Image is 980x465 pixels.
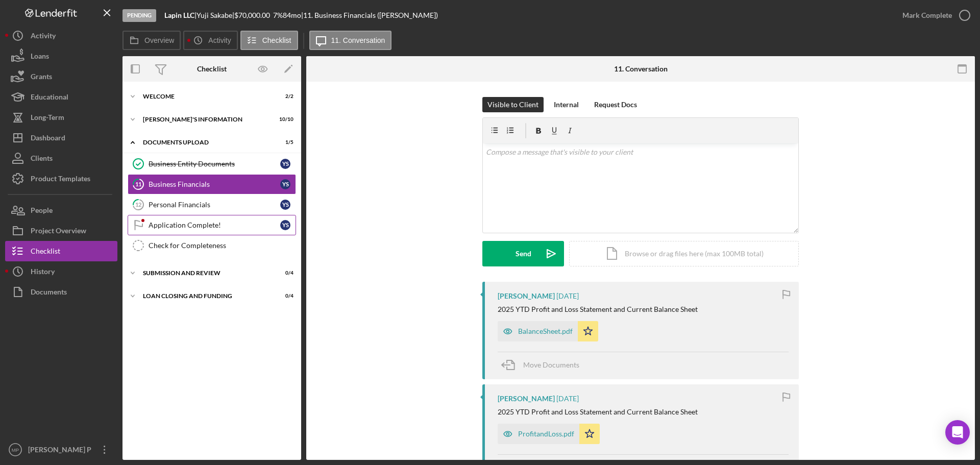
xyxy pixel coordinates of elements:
tspan: 12 [135,201,141,208]
div: 1 / 5 [275,139,293,145]
div: 11. Conversation [614,65,668,73]
tspan: 11 [135,181,141,187]
a: Business Entity DocumentsYS [128,154,296,174]
div: Educational [31,87,68,110]
button: Documents [5,282,117,302]
div: 2025 YTD Profit and Loss Statement and Current Balance Sheet [498,305,698,313]
div: | [164,11,197,19]
div: 2 / 2 [275,93,293,100]
button: Dashboard [5,128,117,148]
div: ProfitandLoss.pdf [518,430,574,438]
div: Y S [280,179,290,189]
div: 0 / 4 [275,270,293,276]
div: 2025 YTD Profit and Loss Statement and Current Balance Sheet [498,408,698,416]
button: BalanceSheet.pdf [498,321,598,341]
button: Loans [5,46,117,66]
div: Request Docs [594,97,637,112]
div: Grants [31,66,52,89]
div: Personal Financials [149,201,280,209]
div: Dashboard [31,128,65,151]
div: 0 / 4 [275,293,293,299]
a: Application Complete!YS [128,215,296,235]
button: Educational [5,87,117,107]
div: [PERSON_NAME] [498,292,555,300]
div: Product Templates [31,168,90,191]
div: DOCUMENTS UPLOAD [143,139,268,145]
time: 2025-07-04 10:40 [556,395,579,403]
a: Check for Completeness [128,235,296,256]
div: Visible to Client [487,97,538,112]
label: Activity [208,36,231,44]
time: 2025-07-04 10:40 [556,292,579,300]
button: Overview [122,31,181,50]
div: Application Complete! [149,221,280,229]
button: Checklist [5,241,117,261]
div: Clients [31,148,53,171]
button: History [5,261,117,282]
button: Grants [5,66,117,87]
div: Activity [31,26,56,48]
button: Activity [183,31,237,50]
button: Internal [549,97,584,112]
div: Long-Term [31,107,64,130]
button: ProfitandLoss.pdf [498,424,600,444]
button: Checklist [240,31,298,50]
div: History [31,261,55,284]
div: Internal [554,97,579,112]
div: [PERSON_NAME] P [26,439,92,462]
div: | 11. Business Financials ([PERSON_NAME]) [301,11,438,19]
div: [PERSON_NAME]'S INFORMATION [143,116,268,123]
b: Lapin LLC [164,11,194,19]
div: People [31,200,53,223]
a: 11Business FinancialsYS [128,174,296,194]
div: Check for Completeness [149,241,296,250]
a: 12Personal FinancialsYS [128,194,296,215]
div: Business Entity Documents [149,160,280,168]
label: Overview [144,36,174,44]
div: 7 % [273,11,283,19]
button: People [5,200,117,221]
div: Loans [31,46,49,69]
div: Pending [122,9,156,22]
span: Move Documents [523,360,579,369]
div: Checklist [197,65,227,73]
div: Open Intercom Messenger [945,420,970,445]
div: Send [516,241,531,266]
label: Checklist [262,36,291,44]
button: Product Templates [5,168,117,189]
div: Y S [280,159,290,169]
div: Business Financials [149,180,280,188]
div: Mark Complete [902,5,952,26]
button: Clients [5,148,117,168]
div: [PERSON_NAME] [498,395,555,403]
button: Move Documents [498,352,590,378]
button: Send [482,241,564,266]
button: Project Overview [5,221,117,241]
div: 84 mo [283,11,301,19]
div: Project Overview [31,221,86,243]
div: WELCOME [143,93,268,100]
div: Documents [31,282,67,305]
button: Long-Term [5,107,117,128]
div: Y S [280,220,290,230]
div: BalanceSheet.pdf [518,327,573,335]
button: Request Docs [589,97,642,112]
button: 11. Conversation [309,31,392,50]
text: MP [12,447,19,453]
button: MP[PERSON_NAME] P [5,439,117,460]
button: Visible to Client [482,97,544,112]
div: $70,000.00 [234,11,273,19]
div: SUBMISSION AND REVIEW [143,270,268,276]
